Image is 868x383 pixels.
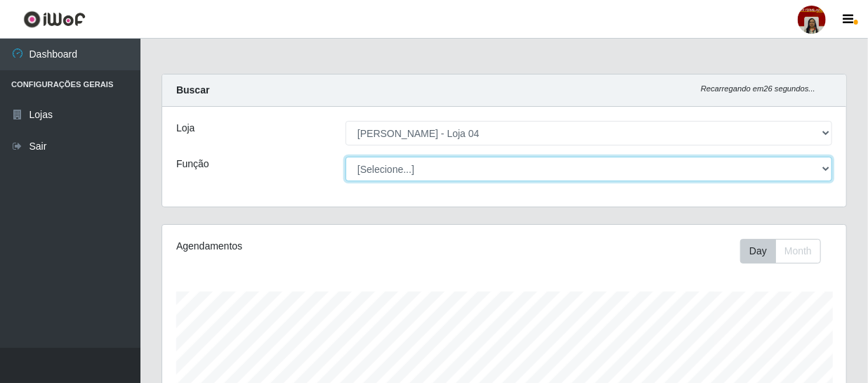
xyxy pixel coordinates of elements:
label: Loja [176,121,195,136]
strong: Buscar [176,84,209,96]
div: Agendamentos [176,239,438,254]
button: Month [775,239,821,264]
div: Toolbar with button groups [740,239,832,264]
button: Day [740,239,776,264]
i: Recarregando em 26 segundos... [701,84,815,93]
img: CoreUI Logo [23,11,86,28]
div: First group [740,239,821,264]
label: Função [176,157,209,171]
